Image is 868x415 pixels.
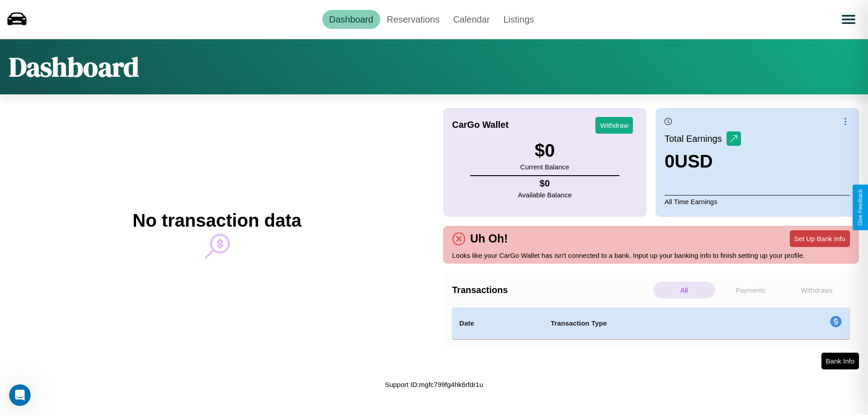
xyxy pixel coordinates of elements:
[518,189,572,201] p: Available Balance
[551,318,756,329] h4: Transaction Type
[665,131,726,147] p: Total Earnings
[322,10,380,29] a: Dashboard
[653,282,715,298] p: All
[665,195,850,208] p: All Time Earnings
[466,232,512,245] h4: Uh Oh!
[821,353,859,369] button: Bank Info
[518,178,572,189] h4: $ 0
[446,10,496,29] a: Calendar
[132,210,301,231] h2: No transaction data
[452,308,850,339] table: simple table
[452,249,850,261] p: Looks like your CarGo Wallet has isn't connected to a bank. Input up your banking info to finish ...
[857,189,863,226] div: Give Feedback
[452,120,509,130] h4: CarGo Wallet
[595,117,633,134] button: Withdraw
[9,384,31,406] iframe: Intercom live chat
[520,140,569,161] h3: $ 0
[452,285,651,295] h4: Transactions
[9,48,139,85] h1: Dashboard
[520,161,569,173] p: Current Balance
[790,230,850,247] button: Set Up Bank Info
[459,318,536,329] h4: Date
[786,282,848,298] p: Withdraws
[496,10,541,29] a: Listings
[665,151,741,172] h3: 0 USD
[385,378,483,391] p: Support ID: mgfc799fg4hk6rfdr1u
[380,10,447,29] a: Reservations
[720,282,782,298] p: Payments
[836,7,861,32] button: Open menu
